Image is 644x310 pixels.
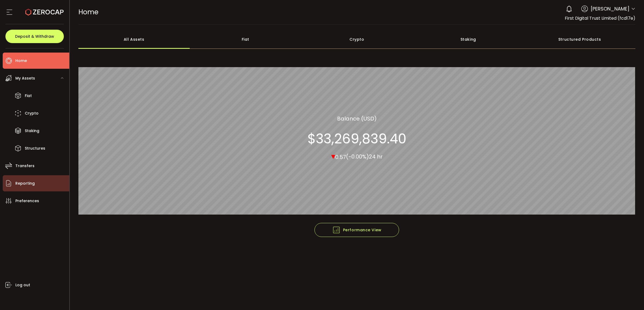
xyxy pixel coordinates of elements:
div: All Assets [78,30,190,49]
span: 0.57 [335,153,346,161]
span: Home [78,7,98,17]
section: $33,269,839.40 [307,130,406,147]
div: Staking [413,30,524,49]
section: Balance (USD) [337,114,377,122]
span: (-0.00%) [346,153,369,160]
span: [PERSON_NAME] [591,5,629,12]
div: Fiat [190,30,301,49]
span: Deposit & Withdraw [15,35,54,38]
button: Performance View [314,223,399,237]
div: Structured Products [524,30,636,49]
span: Transfers [15,162,34,170]
span: Home [15,57,27,65]
span: Performance View [332,226,382,234]
span: ▾ [331,150,335,162]
span: Preferences [15,197,39,205]
span: My Assets [15,74,35,82]
span: Reporting [15,180,35,187]
span: Fiat [25,92,32,100]
span: Crypto [25,109,39,117]
span: Structures [25,144,45,152]
iframe: Chat Widget [617,284,644,310]
span: Log out [15,281,30,289]
span: First Digital Trust Limited (fcd17e) [565,15,635,21]
span: Staking [25,127,39,135]
button: Deposit & Withdraw [5,30,64,43]
div: Crypto [301,30,413,49]
span: 24 hr [369,153,383,160]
